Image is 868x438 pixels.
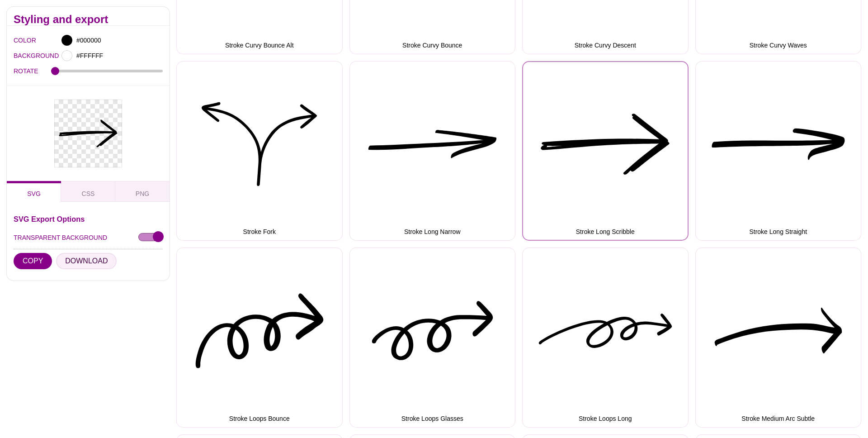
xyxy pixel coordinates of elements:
label: TRANSPARENT BACKGROUND [14,232,107,243]
button: Stroke Long Straight [695,61,862,241]
label: COLOR [14,34,25,46]
button: PNG [115,181,170,202]
label: ROTATE [14,65,51,77]
label: BACKGROUND [14,50,25,62]
h2: Styling and export [14,16,163,23]
button: Stroke Long Scribble [522,61,689,241]
span: PNG [136,190,149,197]
button: Stroke Loops Long [522,248,689,428]
button: CSS [61,181,115,202]
span: CSS [82,190,95,197]
button: DOWNLOAD [56,253,117,269]
button: Stroke Medium Arc Subtle [695,248,862,428]
button: COPY [14,253,52,269]
button: Stroke Loops Bounce [176,248,343,428]
button: Stroke Loops Glasses [349,248,516,428]
button: Stroke Fork [176,61,343,241]
button: Stroke Long Narrow [349,61,516,241]
h3: SVG Export Options [14,215,163,223]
